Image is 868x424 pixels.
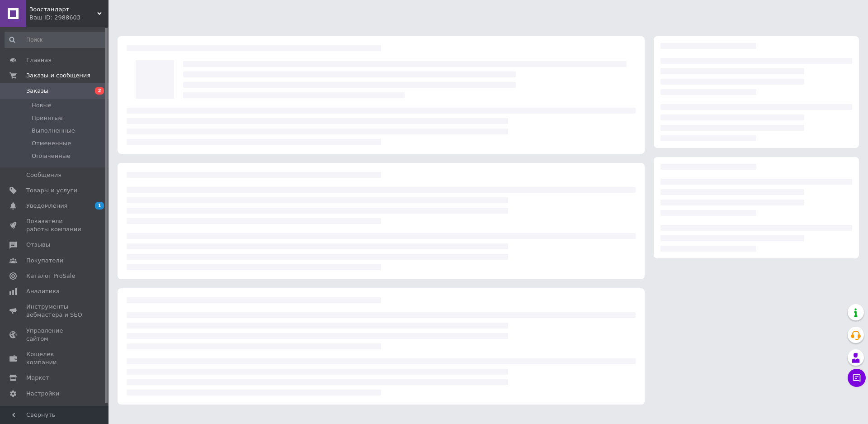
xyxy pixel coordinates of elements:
[26,257,63,265] span: Покупатели
[32,114,63,122] span: Принятые
[26,171,61,179] span: Сообщения
[26,186,77,195] span: Товары и услуги
[29,5,97,14] span: Зоостандарт
[26,241,50,249] span: Отзывы
[32,152,71,160] span: Оплаченные
[32,127,75,135] span: Выполненные
[26,390,59,398] span: Настройки
[26,87,48,95] span: Заказы
[26,217,84,233] span: Показатели работы компании
[32,101,52,110] span: Новые
[29,14,108,22] div: Ваш ID: 2988603
[95,87,104,95] span: 2
[5,32,107,48] input: Поиск
[26,350,84,367] span: Кошелек компании
[32,139,71,148] span: Отмененные
[26,71,90,80] span: Заказы и сообщения
[26,327,84,343] span: Управление сайтом
[26,56,52,64] span: Главная
[26,303,84,319] span: Инструменты вебмастера и SEO
[26,287,60,295] span: Аналитика
[26,374,49,382] span: Маркет
[26,202,67,210] span: Уведомления
[26,272,75,280] span: Каталог ProSale
[95,202,104,210] span: 1
[848,369,866,387] button: Чат с покупателем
